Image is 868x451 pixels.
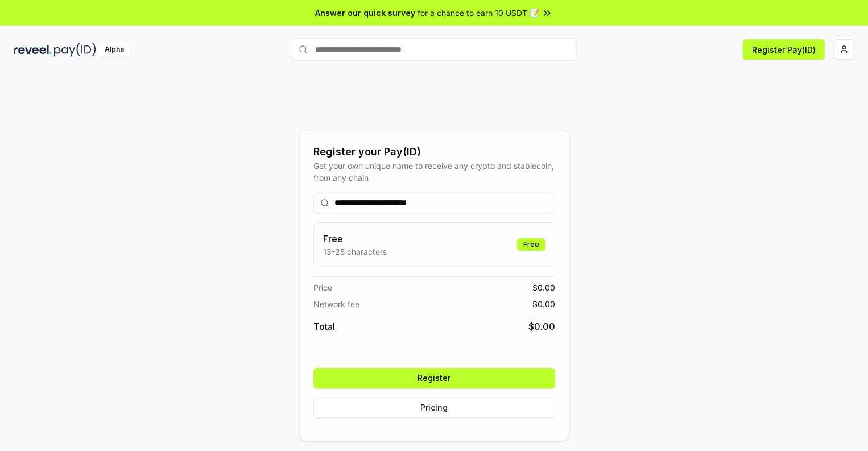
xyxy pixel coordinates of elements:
[528,320,555,333] span: $ 0.00
[313,298,359,310] span: Network fee
[532,282,555,293] span: $ 0.00
[323,246,387,258] p: 13-25 characters
[517,238,545,251] div: Free
[313,160,555,184] div: Get your own unique name to receive any crypto and stablecoin, from any chain
[14,43,52,57] img: reveel_dark
[313,144,555,160] div: Register your Pay(ID)
[313,282,332,293] span: Price
[315,7,415,19] span: Answer our quick survey
[743,39,825,60] button: Register Pay(ID)
[98,43,130,57] div: Alpha
[54,43,96,57] img: pay_id
[313,368,555,388] button: Register
[532,298,555,310] span: $ 0.00
[323,232,387,246] h3: Free
[313,398,555,418] button: Pricing
[418,7,539,19] span: for a chance to earn 10 USDT 📝
[313,320,335,333] span: Total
